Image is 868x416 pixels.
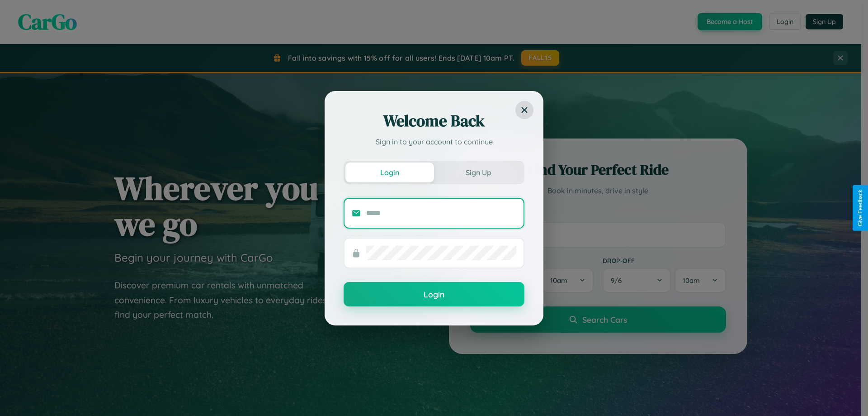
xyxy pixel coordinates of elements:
[345,163,434,182] button: Login
[434,163,523,182] button: Sign Up
[344,282,524,306] button: Login
[344,136,524,147] p: Sign in to your account to continue
[344,110,524,132] h2: Welcome Back
[857,190,863,226] div: Give Feedback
